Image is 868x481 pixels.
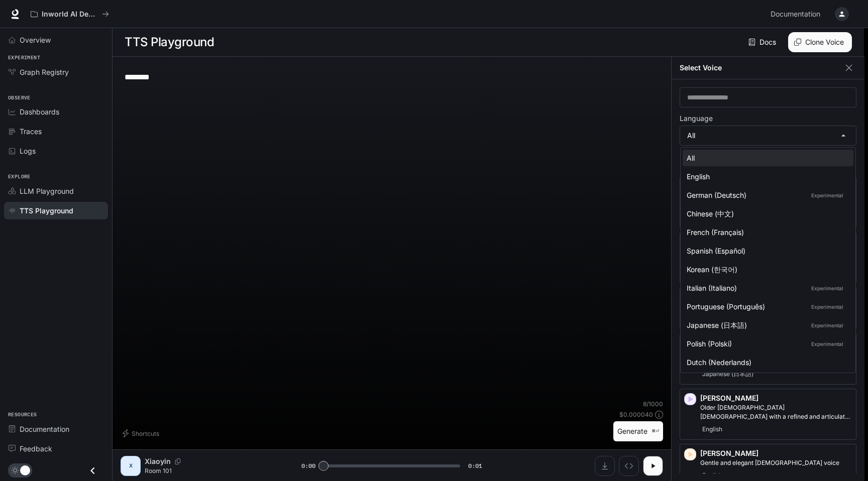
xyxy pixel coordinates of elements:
div: Korean (한국어) [687,264,845,275]
div: Japanese (日本語) [687,320,845,330]
div: French (Français) [687,227,845,237]
div: Italian (Italiano) [687,283,845,293]
div: English [687,171,845,182]
p: Experimental [809,339,845,348]
div: Dutch (Nederlands) [687,357,845,368]
p: Experimental [809,302,845,311]
div: Polish (Polski) [687,338,845,349]
p: Experimental [809,284,845,293]
div: Spanish (Español) [687,246,845,256]
p: Experimental [809,191,845,200]
div: All [687,153,845,163]
div: Portuguese (Português) [687,301,845,312]
div: German (Deutsch) [687,190,845,200]
div: Chinese (中文) [687,208,845,219]
p: Experimental [809,321,845,330]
